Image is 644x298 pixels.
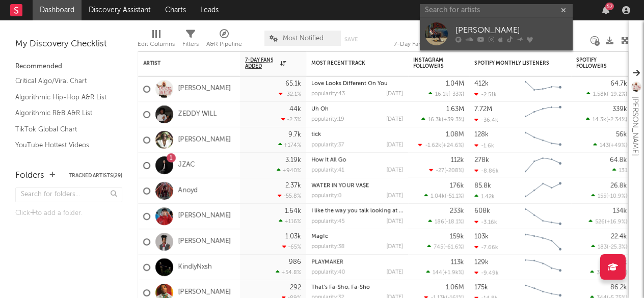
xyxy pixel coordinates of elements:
[311,208,403,214] div: I like the way you talk looking at me
[69,173,122,178] button: Tracked Artists(29)
[311,269,345,275] div: popularity: 40
[206,25,242,55] div: A&R Pipeline
[279,218,301,225] div: +116 %
[446,168,463,174] span: -208 %
[178,186,198,195] a: Anoyd
[608,117,626,123] span: -2.34 %
[446,219,463,225] span: -18.1 %
[435,92,448,97] span: 16.1k
[613,208,627,214] div: 134k
[474,117,498,123] div: -36.4k
[311,219,345,224] div: popularity: 45
[288,131,301,138] div: 9.7k
[428,91,464,97] div: ( )
[586,91,627,97] div: ( )
[138,25,175,55] div: Edit Columns
[311,157,403,163] div: How It All Go
[178,110,217,119] a: ZEDDY WILL
[436,168,444,174] span: -27
[285,80,301,87] div: 65.1k
[520,76,566,102] svg: Chart title
[474,193,495,200] div: 1.42k
[311,132,321,138] a: tick
[283,35,324,42] span: Most Notified
[279,91,301,97] div: -32.1 %
[278,142,301,148] div: +174 %
[311,183,403,188] div: WATER IN YOUR VA$E
[474,91,497,98] div: -2.51k
[418,142,464,148] div: ( )
[433,270,442,276] span: 144
[311,81,388,87] a: Love Looks Different On You
[178,161,195,170] a: JZAC
[245,57,278,69] span: 7-Day Fans Added
[520,204,566,229] svg: Chart title
[420,4,573,17] input: Search for artists
[602,6,609,14] button: 57
[606,219,626,225] span: +16.9 %
[474,284,488,291] div: 175k
[611,233,627,240] div: 22.4k
[597,270,606,276] span: 332
[311,60,388,66] div: Most Recent Track
[446,194,463,199] span: -51.1 %
[474,182,491,189] div: 85.8k
[445,245,463,250] span: -61.6 %
[311,244,345,250] div: popularity: 38
[474,233,489,240] div: 103k
[451,157,464,164] div: 112k
[427,243,464,250] div: ( )
[394,25,470,55] div: 7-Day Fans Added (7-Day Fans Added)
[386,168,403,173] div: [DATE]
[15,140,112,151] a: YouTube Hottest Videos
[15,207,122,220] div: Click to add a folder.
[593,142,627,148] div: ( )
[474,244,498,251] div: -7.66k
[182,25,199,55] div: Filters
[605,3,614,10] div: 57
[474,80,489,87] div: 412k
[608,245,626,250] span: -25.3 %
[610,143,626,148] span: +49 %
[595,219,605,225] span: 526
[311,81,403,87] div: Love Looks Different On You
[474,219,497,225] div: -3.16k
[450,208,464,214] div: 233k
[426,269,464,276] div: ( )
[590,269,627,276] div: ( )
[520,255,566,280] svg: Chart title
[593,117,606,123] span: 14.3k
[285,233,301,240] div: 1.03k
[178,136,231,144] a: [PERSON_NAME]
[446,131,464,138] div: 1.08M
[285,182,301,189] div: 2.37k
[610,284,627,291] div: 86.2k
[311,193,342,199] div: popularity: 0
[450,92,463,97] span: -33 %
[443,117,463,123] span: +39.3 %
[446,106,464,113] div: 1.63M
[281,116,301,123] div: -2.3 %
[311,234,328,239] a: Mag!c
[386,142,403,148] div: [DATE]
[311,142,344,148] div: popularity: 37
[593,92,607,97] span: 1.58k
[425,143,441,148] span: -1.62k
[15,170,44,182] div: Folders
[311,285,370,290] a: That’s Fa-Sho, Fa-Sho
[474,259,489,265] div: 129k
[182,38,199,50] div: Filters
[619,168,627,174] span: 131
[428,117,442,123] span: 16.3k
[178,85,231,93] a: [PERSON_NAME]
[178,288,231,297] a: [PERSON_NAME]
[450,233,464,240] div: 159k
[443,143,463,148] span: +24.6 %
[311,183,369,188] a: WATER IN YOUR VA$E
[421,116,464,123] div: ( )
[276,269,301,276] div: +54.8 %
[285,157,301,164] div: 3.19k
[608,92,626,97] span: -19.2 %
[311,106,329,112] a: Uh Oh
[290,284,301,291] div: 292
